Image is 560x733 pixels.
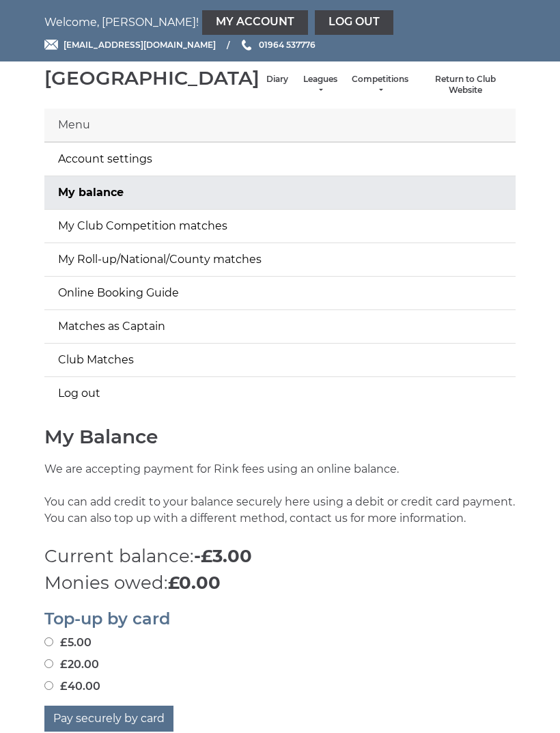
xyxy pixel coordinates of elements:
a: Leagues [302,74,338,96]
p: Monies owed: [44,570,516,596]
h1: My Balance [44,426,516,447]
p: Current balance: [44,543,516,570]
a: Competitions [352,74,408,96]
label: £40.00 [44,678,100,695]
strong: £0.00 [168,572,221,594]
a: Email [EMAIL_ADDRESS][DOMAIN_NAME] [44,38,216,51]
a: Matches as Captain [44,310,516,343]
a: Diary [266,74,288,85]
a: Return to Club Website [422,74,509,96]
p: We are accepting payment for Rink fees using an online balance. You can add credit to your balanc... [44,461,516,543]
input: £5.00 [44,637,53,646]
a: Phone us 01964 537776 [240,38,316,51]
a: Online Booking Guide [44,277,516,309]
span: 01964 537776 [259,40,316,50]
a: Account settings [44,143,516,176]
strong: -£3.00 [194,545,252,567]
label: £20.00 [44,656,99,673]
input: £20.00 [44,659,53,668]
a: My balance [44,176,516,209]
button: Pay securely by card [44,706,173,732]
input: £40.00 [44,681,53,690]
a: Log out [44,377,516,410]
a: Club Matches [44,344,516,376]
label: £5.00 [44,635,92,651]
a: My Account [202,10,308,35]
a: My Roll-up/National/County matches [44,243,516,276]
a: Log out [315,10,393,35]
div: [GEOGRAPHIC_DATA] [44,68,260,89]
h2: Top-up by card [44,610,516,628]
img: Phone us [242,40,251,51]
div: Menu [44,109,516,142]
img: Email [44,40,58,50]
nav: Welcome, [PERSON_NAME]! [44,10,516,35]
span: [EMAIL_ADDRESS][DOMAIN_NAME] [64,40,216,50]
a: My Club Competition matches [44,210,516,243]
